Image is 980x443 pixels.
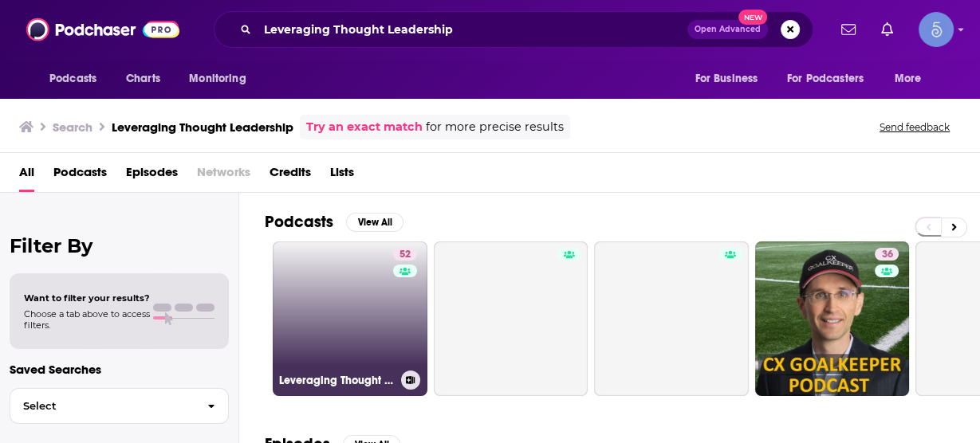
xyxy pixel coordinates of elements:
[346,213,403,232] button: View All
[258,17,687,42] input: Search podcasts, credits, & more...
[214,11,813,48] div: Search podcasts, credits, & more...
[695,25,761,33] span: Open Advanced
[126,159,178,192] a: Episodes
[919,12,954,47] button: Show profile menu
[24,308,150,331] span: Choose a tab above to access filters.
[330,159,354,192] a: Lists
[10,388,229,424] button: Select
[393,248,417,261] a: 52
[126,68,160,90] span: Charts
[178,64,266,94] button: open menu
[875,248,899,261] a: 36
[38,64,117,94] button: open menu
[273,241,427,396] a: 52Leveraging Thought Leadership
[53,159,107,192] a: Podcasts
[755,241,910,396] a: 36
[683,64,777,94] button: open menu
[116,64,170,94] a: Charts
[875,120,954,134] button: Send feedback
[787,68,864,90] span: For Podcasters
[26,14,179,45] img: Podchaser - Follow, Share and Rate Podcasts
[687,20,768,39] button: Open AdvancedNew
[884,64,942,94] button: open menu
[112,120,293,135] h3: Leveraging Thought Leadership
[695,68,758,90] span: For Business
[426,118,564,136] span: for more precise results
[306,118,423,136] a: Try an exact match
[270,159,311,192] a: Credits
[881,247,892,263] span: 36
[738,10,767,25] span: New
[279,374,395,387] h3: Leveraging Thought Leadership
[53,120,92,135] h3: Search
[777,64,887,94] button: open menu
[919,12,954,47] span: Logged in as Spiral5-G1
[197,159,250,192] span: Networks
[265,212,403,232] a: PodcastsView All
[919,12,954,47] img: User Profile
[49,68,96,90] span: Podcasts
[895,68,922,90] span: More
[19,159,34,192] a: All
[10,234,229,257] h2: Filter By
[24,292,150,304] span: Want to filter your results?
[189,68,246,90] span: Monitoring
[10,362,229,377] p: Saved Searches
[265,212,333,232] h2: Podcasts
[399,247,411,263] span: 52
[835,16,862,43] a: Show notifications dropdown
[10,401,195,411] span: Select
[875,16,899,43] a: Show notifications dropdown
